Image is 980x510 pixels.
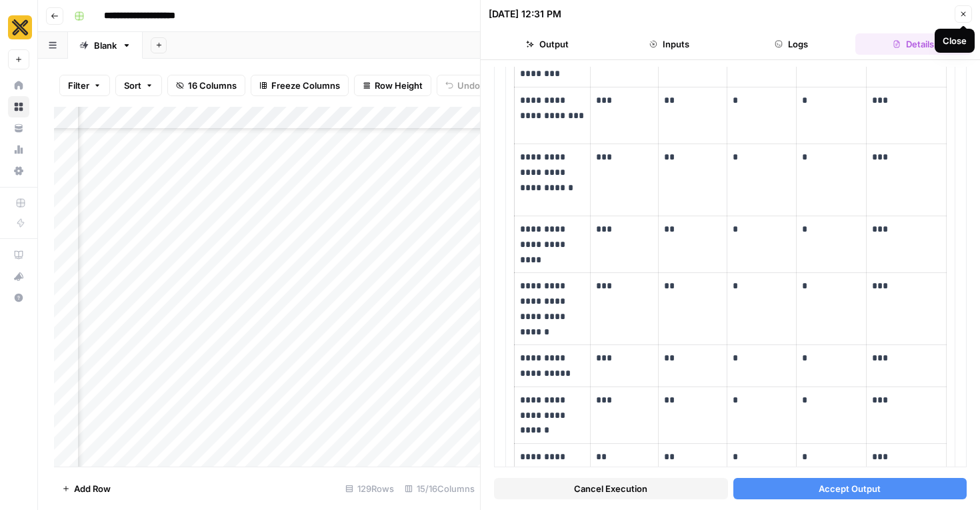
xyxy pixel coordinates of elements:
div: 15/16 Columns [399,478,480,499]
span: Sort [124,79,141,92]
button: Inputs [611,33,727,55]
button: Sort [115,75,162,96]
div: 129 Rows [340,478,399,499]
span: Filter [68,79,89,92]
span: Add Row [74,482,111,495]
button: Undo [437,75,489,96]
img: CookUnity Logo [8,15,32,39]
a: Blank [68,32,143,59]
button: Output [489,33,605,55]
span: Cancel Execution [574,482,647,495]
button: What's new? [8,266,29,287]
button: Workspace: CookUnity [8,11,29,44]
span: Row Height [375,79,423,92]
button: Accept Output [733,478,967,499]
span: Freeze Columns [271,79,340,92]
span: Accept Output [819,482,881,495]
span: Undo [457,79,480,92]
button: Freeze Columns [251,75,349,96]
button: Filter [59,75,110,96]
span: 16 Columns [188,79,237,92]
a: Usage [8,139,29,160]
div: [DATE] 12:31 PM [489,7,561,21]
div: Blank [94,39,117,52]
button: Details [855,33,972,55]
a: Your Data [8,117,29,139]
a: AirOps Academy [8,244,29,266]
button: Add Row [54,478,119,499]
a: Settings [8,160,29,182]
div: Close [943,34,967,47]
button: Help + Support [8,287,29,308]
a: Browse [8,96,29,117]
button: 16 Columns [167,75,245,96]
button: Logs [733,33,850,55]
button: Row Height [354,75,431,96]
div: What's new? [9,266,29,286]
button: Cancel Execution [494,478,728,499]
a: Home [8,75,29,96]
